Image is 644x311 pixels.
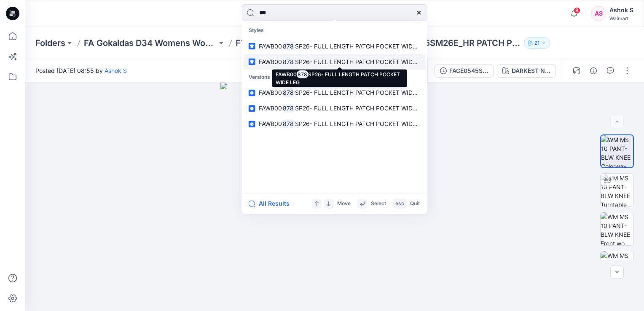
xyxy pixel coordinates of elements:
a: FAWB00878SP26- FULL LENGTH PATCH POCKET WIDE LEG [244,54,426,70]
span: FAWB00 [259,121,282,128]
mark: 878 [282,41,295,51]
div: Walmart [609,15,633,21]
span: FAWB00 [259,58,282,65]
span: Posted [DATE] 08:55 by [35,66,127,75]
p: Styles [244,23,426,38]
span: FAWB00 [259,43,282,50]
mark: 878 [282,104,295,113]
div: DARKEST NAVY [512,66,550,75]
button: DARKEST NAVY [497,64,556,78]
button: FAGE0545SM26E_HR PATCH POCKET CROPPED WIDE LEG [435,64,494,78]
p: Move [337,199,351,208]
span: FAWB00 [259,105,282,112]
img: WM MS 10 PANT-BLW KNEE Hip Side 1 wo Avatar [601,251,633,284]
a: FA Gokaldas D34 Womens Wovens [84,37,217,49]
span: SP26- FULL LENGTH PATCH POCKET WIDE LEG [295,58,429,65]
a: FAWB00878SP26- FULL LENGTH PATCH POCKET WIDE LEG [244,101,426,116]
p: Quit [410,199,420,208]
a: FYE 2026 SU26 GOKALDAS WOMENS WOVEN [236,37,369,49]
span: SP26- FULL LENGTH PATCH POCKET WIDE LEG [295,89,429,97]
mark: 878 [282,57,295,67]
button: Details [587,64,600,78]
a: Folders [35,37,65,49]
p: Versions [244,70,426,85]
a: FAWB00878SP26- FULL LENGTH PATCH POCKET WIDE LEG [244,116,426,132]
span: FAWB00 [259,89,282,97]
img: WM MS 10 PANT-BLW KNEE Turntable with Avatar [601,174,633,206]
a: Ashok S [105,67,127,74]
mark: 878 [282,119,295,129]
span: SP26- FULL LENGTH PATCH POCKET WIDE LEG [295,105,429,112]
div: FAGE0545SM26E_HR PATCH POCKET CROPPED WIDE LEG [449,66,488,75]
mark: 878 [282,88,295,98]
p: Select [371,199,386,208]
span: SP26- FULL LENGTH PATCH POCKET WIDE LEG [295,121,429,128]
div: Ashok S [609,5,633,15]
a: FAWB00878SP26- FULL LENGTH PATCH POCKET WIDE LEG [244,38,426,54]
button: 21 [524,37,550,49]
img: WM MS 10 PANT-BLW KNEE Colorway wo Avatar [601,135,633,167]
button: All Results [249,198,295,209]
p: FAGE0545SM26E_HR PATCH POCKET CROPPED WIDE LEG [387,37,521,49]
p: esc [395,199,404,208]
span: 8 [574,7,580,14]
img: eyJhbGciOiJIUzI1NiIsImtpZCI6IjAiLCJzbHQiOiJzZXMiLCJ0eXAiOiJKV1QifQ.eyJkYXRhIjp7InR5cGUiOiJzdG9yYW... [220,83,449,311]
a: FAWB00878SP26- FULL LENGTH PATCH POCKET WIDE LEG [244,85,426,101]
span: SP26- FULL LENGTH PATCH POCKET WIDE LEG [295,43,429,50]
img: WM MS 10 PANT-BLW KNEE Front wo Avatar [601,212,633,245]
div: AS [591,6,606,21]
p: 21 [534,38,539,48]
